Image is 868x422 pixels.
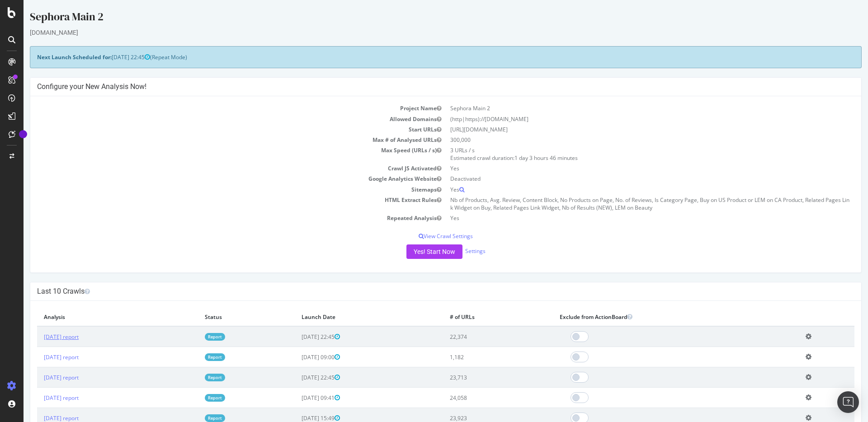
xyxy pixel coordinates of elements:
[422,184,831,195] td: Yes
[14,103,422,113] td: Project Name
[529,308,776,326] th: Exclude from ActionBoard
[181,333,202,341] a: Report
[175,308,271,326] th: Status
[14,135,422,145] td: Max # of Analysed URLs
[14,287,831,296] h4: Last 10 Crawls
[181,353,202,361] a: Report
[422,124,831,135] td: [URL][DOMAIN_NAME]
[837,391,859,413] div: Open Intercom Messenger
[20,374,55,381] a: [DATE] report
[20,353,55,361] a: [DATE] report
[422,173,831,184] td: Deactivated
[14,114,422,124] td: Allowed Domains
[422,103,831,113] td: Sephora Main 2
[278,353,316,361] span: [DATE] 09:00
[278,414,316,422] span: [DATE] 15:49
[88,53,127,61] span: [DATE] 22:45
[20,394,55,402] a: [DATE] report
[422,145,831,163] td: 3 URLs / s Estimated crawl duration:
[14,163,422,173] td: Crawl JS Activated
[14,195,422,213] td: HTML Extract Rules
[181,374,202,381] a: Report
[19,130,27,138] div: Tooltip anchor
[278,374,316,381] span: [DATE] 22:45
[383,244,439,259] button: Yes! Start Now
[491,154,554,162] span: 1 day 3 hours 46 minutes
[420,388,529,408] td: 24,058
[422,163,831,173] td: Yes
[278,333,316,341] span: [DATE] 22:45
[422,195,831,213] td: Nb of Products, Avg. Review, Content Block, No Products on Page, No. of Reviews, Is Category Page...
[6,28,838,37] div: [DOMAIN_NAME]
[181,414,202,422] a: Report
[14,173,422,184] td: Google Analytics Website
[20,414,55,422] a: [DATE] report
[14,82,831,91] h4: Configure your New Analysis Now!
[420,347,529,367] td: 1,182
[14,184,422,195] td: Sitemaps
[20,333,55,341] a: [DATE] report
[422,135,831,145] td: 300,000
[14,308,175,326] th: Analysis
[181,394,202,402] a: Report
[442,247,462,255] a: Settings
[422,213,831,223] td: Yes
[14,232,831,240] p: View Crawl Settings
[278,394,316,402] span: [DATE] 09:41
[14,53,88,61] strong: Next Launch Scheduled for:
[420,367,529,388] td: 23,713
[271,308,420,326] th: Launch Date
[6,9,838,28] div: Sephora Main 2
[14,124,422,135] td: Start URLs
[420,308,529,326] th: # of URLs
[6,46,838,68] div: (Repeat Mode)
[420,326,529,347] td: 22,374
[14,145,422,163] td: Max Speed (URLs / s)
[14,213,422,223] td: Repeated Analysis
[422,114,831,124] td: (http|https)://[DOMAIN_NAME]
